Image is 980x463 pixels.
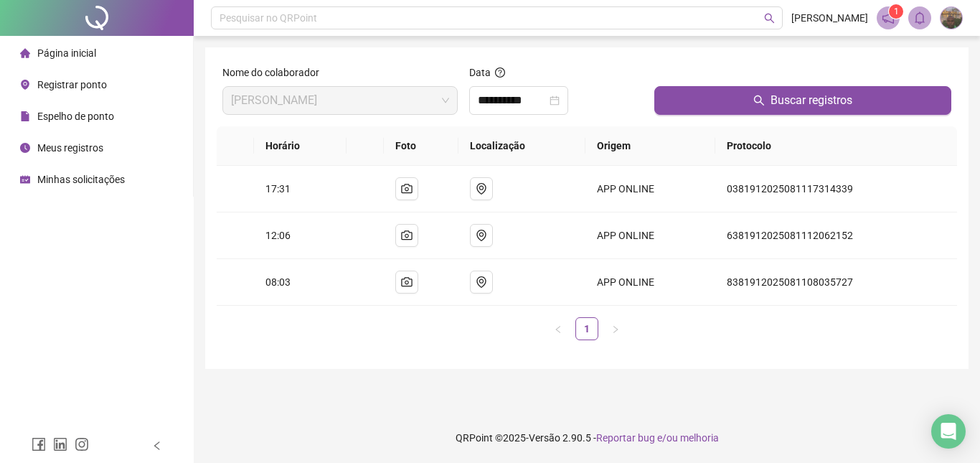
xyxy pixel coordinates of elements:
span: Meus registros [37,142,103,154]
span: 17:31 [265,183,291,195]
span: bell [913,11,926,24]
th: Localização [458,126,585,166]
span: left [152,441,162,451]
td: 0381912025081117314339 [715,166,957,212]
button: Buscar registros [654,86,951,115]
span: schedule [20,174,30,184]
span: Buscar registros [771,92,852,109]
span: camera [401,230,413,241]
div: Open Intercom Messenger [931,414,966,449]
span: environment [476,230,487,241]
td: APP ONLINE [585,259,715,306]
td: 8381912025081108035727 [715,259,957,306]
span: facebook [32,437,46,452]
td: APP ONLINE [585,166,715,212]
sup: 1 [889,4,903,19]
span: instagram [75,437,89,452]
th: Foto [384,126,458,166]
span: Registrar ponto [37,79,107,90]
button: left [547,317,570,340]
li: Página anterior [547,317,570,340]
span: Reportar bug e/ou melhoria [596,432,719,444]
a: 1 [576,318,598,340]
label: Nome do colaborador [222,65,329,80]
span: 08:03 [265,276,291,288]
th: Horário [254,126,347,166]
span: question-circle [495,67,505,78]
td: APP ONLINE [585,212,715,259]
span: Minhas solicitações [37,174,125,185]
li: 1 [575,317,598,340]
span: 12:06 [265,230,291,241]
button: right [604,317,627,340]
span: PAULO RICARDO CRESCENCIO [231,87,449,114]
span: clock-circle [20,143,30,153]
span: search [753,95,765,106]
span: environment [476,276,487,288]
span: linkedin [53,437,67,452]
span: camera [401,276,413,288]
span: right [611,325,620,334]
span: Versão [529,432,560,444]
td: 6381912025081112062152 [715,212,957,259]
img: 70702 [941,7,962,29]
li: Próxima página [604,317,627,340]
span: environment [476,183,487,195]
span: left [554,325,562,334]
span: environment [20,80,30,90]
span: Página inicial [37,47,96,59]
th: Protocolo [715,126,957,166]
footer: QRPoint © 2025 - 2.90.5 - [194,413,980,463]
span: notification [882,11,895,24]
span: home [20,48,30,58]
span: camera [401,183,413,195]
span: 1 [894,6,899,17]
span: Espelho de ponto [37,111,114,122]
span: [PERSON_NAME] [791,10,868,26]
span: search [764,13,775,24]
span: Data [469,67,491,78]
th: Origem [585,126,715,166]
span: file [20,111,30,121]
